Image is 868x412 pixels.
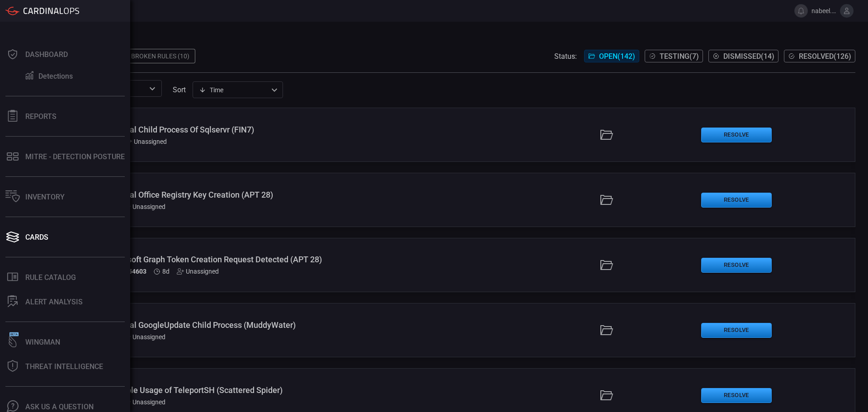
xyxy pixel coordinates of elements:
[645,50,703,62] button: Testing(7)
[584,50,639,62] button: Open(142)
[708,50,778,62] button: Dismissed(14)
[123,203,165,210] div: Unassigned
[123,398,165,406] div: Unassigned
[25,112,57,121] div: Reports
[67,190,354,199] div: Windows - Unusual Office Registry Key Creation (APT 28)
[25,362,103,371] div: Threat Intelligence
[25,50,68,59] div: Dashboard
[177,268,219,275] div: Unassigned
[25,403,94,411] div: Ask Us A Question
[173,85,186,94] label: sort
[701,193,772,208] button: Resolve
[701,128,772,142] button: Resolve
[701,323,772,338] button: Resolve
[199,85,269,95] div: Time
[799,52,851,61] span: Resolved ( 126 )
[67,255,354,264] div: Palo Alto - Microsoft Graph Token Creation Request Detected (APT 28)
[784,50,855,62] button: Resolved(126)
[67,125,354,134] div: Windows - Unusual Child Process Of Sqlservr (FIN7)
[25,233,48,242] div: Cards
[811,7,836,14] span: nabeel.[PERSON_NAME]
[554,52,577,61] span: Status:
[660,52,699,61] span: Testing ( 7 )
[123,333,165,341] div: Unassigned
[701,388,772,403] button: Resolve
[25,152,125,161] div: MITRE - Detection Posture
[38,72,73,81] div: Detections
[25,338,60,346] div: Wingman
[599,52,635,61] span: Open ( 142 )
[162,268,170,275] span: Oct 05, 2025 8:04 AM
[119,268,146,275] h5: ID: 54603
[25,273,76,282] div: Rule Catalog
[125,138,167,145] div: Unassigned
[67,385,354,395] div: Windows - Possible Usage of TeleportSH (Scattered Spider)
[25,193,65,201] div: Inventory
[126,49,195,63] div: Broken Rules (10)
[146,82,159,95] button: Open
[701,258,772,273] button: Resolve
[25,298,83,306] div: ALERT ANALYSIS
[67,320,354,330] div: Windows - Unusual GoogleUpdate Child Process (MuddyWater)
[723,52,774,61] span: Dismissed ( 14 )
